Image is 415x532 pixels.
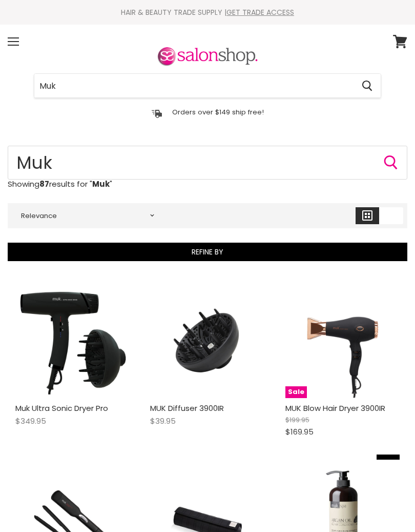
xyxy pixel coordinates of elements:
[8,146,407,180] form: Product
[150,283,264,398] img: MUK Diffuser 3900IR
[150,403,224,413] a: MUK Diffuser 3900IR
[15,403,108,413] a: Muk Ultra Sonic Dryer Pro
[354,74,381,97] button: Search
[383,154,399,171] button: Search
[34,74,354,97] input: Search
[15,416,46,426] span: $349.95
[172,108,264,116] p: Orders over $149 ship free!
[92,179,110,189] strong: Muk
[34,73,381,98] form: Product
[285,386,307,398] span: Sale
[285,426,314,437] span: $169.95
[8,146,407,180] input: Search
[226,7,294,17] a: GET TRADE ACCESS
[285,403,385,413] a: MUK Blow Hair Dryer 3900IR
[15,283,130,398] img: Muk Ultra Sonic Dryer Pro
[285,283,400,398] a: MUK Blow Hair Dryer 3900IRSale
[8,180,407,188] p: Showing results for " "
[39,179,49,189] strong: 87
[150,416,176,426] span: $39.95
[8,243,407,261] button: Refine By
[285,415,309,425] span: $199.95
